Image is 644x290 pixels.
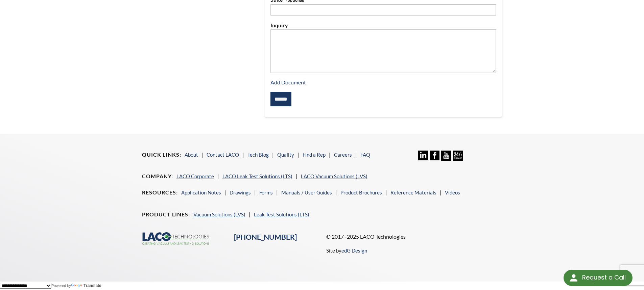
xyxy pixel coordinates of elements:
[142,211,190,218] h4: Product Lines
[247,152,269,158] a: Tech Blog
[303,152,326,158] a: Find a Rep
[270,21,496,30] label: Inquiry
[453,151,463,160] img: 24/7 Support Icon
[142,151,181,158] h4: Quick Links
[453,156,463,162] a: 24/7 Support
[234,233,297,241] a: [PHONE_NUMBER]
[185,152,198,158] a: About
[71,284,84,288] img: Google Translate
[568,272,579,283] img: round button
[340,189,382,195] a: Product Brochures
[207,152,239,158] a: Contact LACO
[360,152,370,158] a: FAQ
[181,189,221,195] a: Application Notes
[445,189,460,195] a: Videos
[176,173,214,179] a: LACO Corporate
[326,232,502,241] p: © 2017 -2025 LACO Technologies
[301,173,367,179] a: LACO Vacuum Solutions (LVS)
[259,189,273,195] a: Forms
[270,79,306,85] a: Add Document
[142,189,178,196] h4: Resources
[71,283,101,288] a: Translate
[582,270,626,285] div: Request a Call
[390,189,436,195] a: Reference Materials
[230,189,251,195] a: Drawings
[281,189,332,195] a: Manuals / User Guides
[193,211,245,217] a: Vacuum Solutions (LVS)
[334,152,352,158] a: Careers
[142,173,173,180] h4: Company
[326,246,367,255] p: Site by
[341,247,367,254] a: edG Design
[564,270,633,286] div: Request a Call
[277,152,294,158] a: Quality
[254,211,309,217] a: Leak Test Solutions (LTS)
[222,173,292,179] a: LACO Leak Test Solutions (LTS)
